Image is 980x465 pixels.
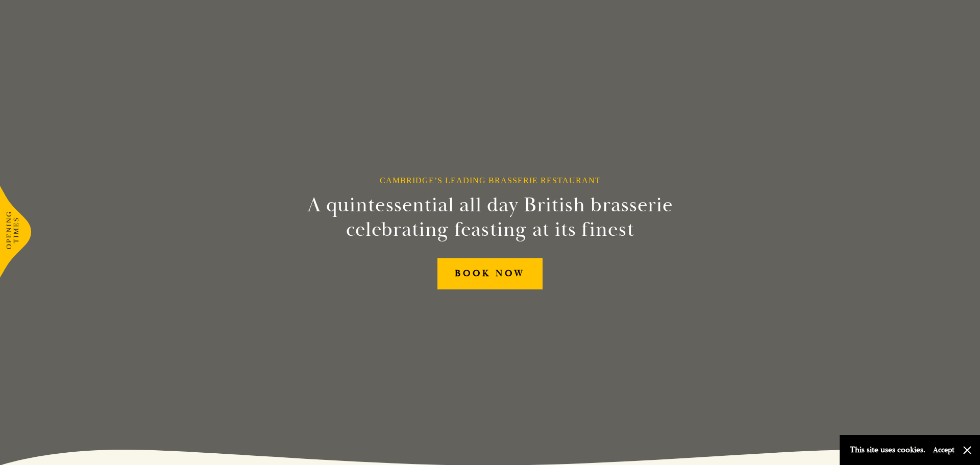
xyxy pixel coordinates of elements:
h2: A quintessential all day British brasserie celebrating feasting at its finest [257,193,723,242]
a: BOOK NOW [437,258,543,289]
button: Accept [933,445,954,455]
p: This site uses cookies. [850,443,925,457]
h1: Cambridge’s Leading Brasserie Restaurant [380,176,601,185]
button: Close and accept [962,445,972,455]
